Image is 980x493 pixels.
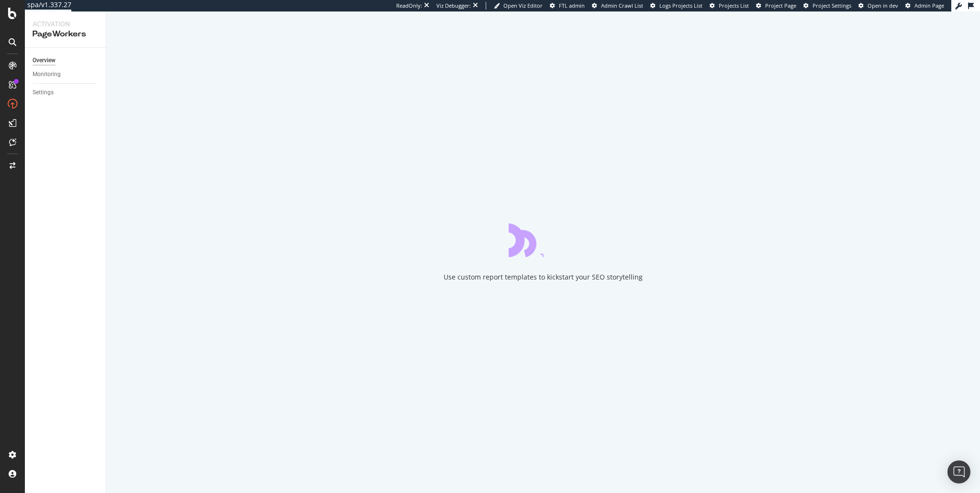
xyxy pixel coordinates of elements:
[509,223,578,257] div: animation
[494,2,543,10] a: Open Viz Editor
[396,2,422,10] div: ReadOnly:
[550,2,585,10] a: FTL admin
[33,69,99,79] a: Monitoring
[33,56,99,66] a: Overview
[756,2,796,10] a: Project Page
[868,2,898,9] span: Open in dev
[33,19,98,29] div: Activation
[33,69,61,79] div: Monitoring
[719,2,749,9] span: Projects List
[914,2,944,9] span: Admin Page
[765,2,796,9] span: Project Page
[503,2,543,9] span: Open Viz Editor
[710,2,749,10] a: Projects List
[659,2,702,9] span: Logs Projects List
[444,272,643,282] div: Use custom report templates to kickstart your SEO storytelling
[813,2,851,9] span: Project Settings
[33,56,56,66] div: Overview
[33,88,99,98] a: Settings
[592,2,643,10] a: Admin Crawl List
[33,88,54,98] div: Settings
[436,2,471,10] div: Viz Debugger:
[858,2,898,10] a: Open in dev
[905,2,944,10] a: Admin Page
[33,29,98,40] div: PageWorkers
[947,460,970,483] div: Open Intercom Messenger
[559,2,585,9] span: FTL admin
[601,2,643,9] span: Admin Crawl List
[650,2,702,10] a: Logs Projects List
[803,2,851,10] a: Project Settings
